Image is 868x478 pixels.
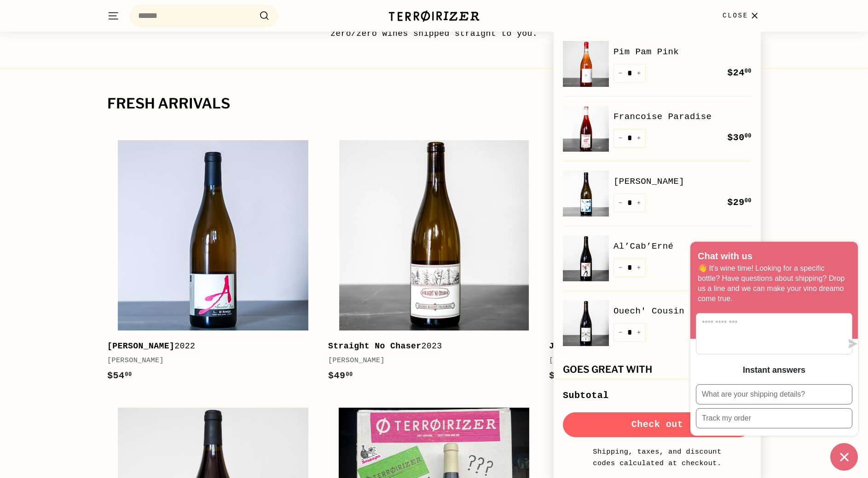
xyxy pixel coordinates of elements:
button: Reduce item quantity by one [613,258,627,277]
div: Subtotal [563,388,609,403]
div: 2022 [107,340,310,353]
a: Straight No Chaser2023[PERSON_NAME] [328,130,540,393]
sup: 00 [745,133,752,139]
div: [PERSON_NAME] [549,355,752,366]
b: Straight No Chaser [328,341,422,351]
button: Increase item quantity by one [632,193,646,212]
button: Increase item quantity by one [632,258,646,277]
img: Ouech' Cousin [563,300,609,346]
a: Pim Pam Pink [613,45,752,59]
button: Close [717,2,766,29]
inbox-online-store-chat: Shopify online store chat [688,242,861,471]
a: Al’Cab’Erné [613,239,752,253]
a: Jeu de Rolle2021[PERSON_NAME] [549,130,761,393]
button: Increase item quantity by one [632,129,646,148]
button: Reduce item quantity by one [613,64,627,83]
img: Al’Cab’Erné [563,235,609,281]
sup: 00 [745,68,752,74]
img: Weiss [563,171,609,216]
button: Increase item quantity by one [632,323,646,342]
h2: fresh arrivals [107,96,719,112]
span: $29 [727,197,752,208]
sup: 00 [745,198,752,204]
button: Reduce item quantity by one [613,193,627,212]
div: [PERSON_NAME] [328,355,531,366]
button: Reduce item quantity by one [613,323,627,342]
span: $54 [107,370,132,381]
img: Pim Pam Pink [563,41,609,87]
a: [PERSON_NAME] [613,175,752,188]
small: Shipping, taxes, and discount codes calculated at checkout. [590,446,724,469]
a: [PERSON_NAME]2022[PERSON_NAME] [107,130,319,393]
div: Goes great with [563,364,752,375]
b: [PERSON_NAME] [107,341,174,351]
a: Francoise Paradise [613,110,752,124]
div: [PERSON_NAME] [107,355,310,366]
span: Close [723,11,748,21]
div: 2023 [328,340,531,353]
img: Francoise Paradise [563,106,609,152]
a: Ouech' Cousin [613,304,752,318]
span: $24 [727,68,752,78]
div: 2021 [549,340,752,353]
button: Check out [563,412,752,437]
span: $30 [727,132,752,143]
span: $49 [328,370,353,381]
sup: 00 [346,371,353,378]
b: Jeu de Rolle [549,341,611,351]
sup: 00 [125,371,132,378]
button: Increase item quantity by one [632,64,646,83]
button: Reduce item quantity by one [613,129,627,148]
span: $42 [549,370,574,381]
